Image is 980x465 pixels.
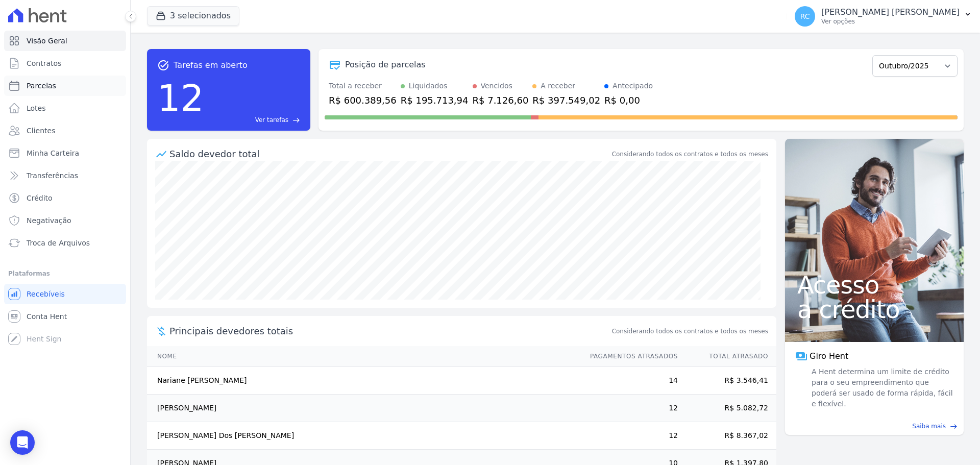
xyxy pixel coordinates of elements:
[27,193,53,203] span: Crédito
[4,98,126,118] a: Lotes
[612,327,768,336] span: Considerando todos os contratos e todos os meses
[8,267,122,280] div: Plataformas
[10,430,35,455] div: Open Intercom Messenger
[810,350,848,362] span: Giro Hent
[27,238,90,248] span: Troca de Arquivos
[27,81,56,91] span: Parcelas
[612,81,653,91] div: Antecipado
[800,13,810,20] span: RC
[821,17,960,26] p: Ver opções
[612,150,768,159] div: Considerando todos os contratos e todos os meses
[4,53,126,74] a: Contratos
[580,346,678,367] th: Pagamentos Atrasados
[532,93,600,107] div: R$ 397.549,02
[541,81,575,91] div: A receber
[157,71,204,125] div: 12
[27,103,46,113] span: Lotes
[292,116,300,124] span: east
[255,115,288,125] span: Ver tarefas
[169,147,610,161] div: Saldo devedor total
[580,395,678,422] td: 12
[4,188,126,208] a: Crédito
[912,422,946,431] span: Saiba mais
[401,93,469,107] div: R$ 195.713,94
[678,346,776,367] th: Total Atrasado
[481,81,512,91] div: Vencidos
[147,346,580,367] th: Nome
[787,2,980,31] button: RC [PERSON_NAME] [PERSON_NAME] Ver opções
[345,59,426,71] div: Posição de parcelas
[678,367,776,395] td: R$ 3.546,41
[4,233,126,253] a: Troca de Arquivos
[604,93,653,107] div: R$ 0,00
[821,7,960,17] p: [PERSON_NAME] [PERSON_NAME]
[580,367,678,395] td: 14
[329,81,397,91] div: Total a receber
[27,170,78,181] span: Transferências
[147,6,239,26] button: 3 selecionados
[4,284,126,304] a: Recebíveis
[27,126,55,136] span: Clientes
[169,324,610,338] span: Principais devedores totais
[409,81,448,91] div: Liquidados
[27,289,65,299] span: Recebíveis
[27,58,61,68] span: Contratos
[473,93,529,107] div: R$ 7.126,60
[4,76,126,96] a: Parcelas
[797,273,951,297] span: Acesso
[580,422,678,450] td: 12
[174,59,248,71] span: Tarefas em aberto
[147,422,580,450] td: [PERSON_NAME] Dos [PERSON_NAME]
[4,306,126,327] a: Conta Hent
[27,148,79,158] span: Minha Carteira
[27,36,67,46] span: Visão Geral
[791,422,958,431] a: Saiba mais east
[208,115,300,125] a: Ver tarefas east
[27,215,71,226] span: Negativação
[4,143,126,163] a: Minha Carteira
[147,395,580,422] td: [PERSON_NAME]
[678,395,776,422] td: R$ 5.082,72
[810,366,953,409] span: A Hent determina um limite de crédito para o seu empreendimento que poderá ser usado de forma ráp...
[329,93,397,107] div: R$ 600.389,56
[27,311,67,322] span: Conta Hent
[678,422,776,450] td: R$ 8.367,02
[4,120,126,141] a: Clientes
[4,165,126,186] a: Transferências
[147,367,580,395] td: Nariane [PERSON_NAME]
[4,31,126,51] a: Visão Geral
[157,59,169,71] span: task_alt
[797,297,951,322] span: a crédito
[950,423,958,430] span: east
[4,210,126,231] a: Negativação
